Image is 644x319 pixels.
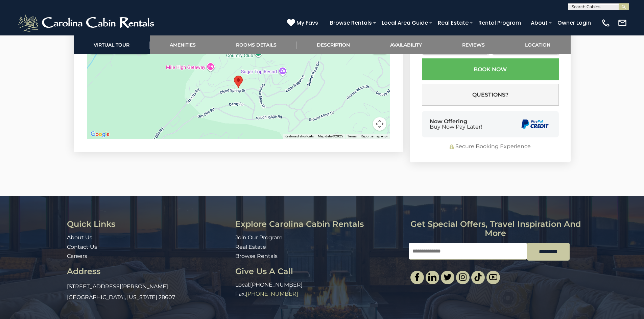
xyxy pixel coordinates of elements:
a: Browse Rentals [327,17,375,29]
img: mail-regular-white.png [618,18,627,28]
button: Keyboard shortcuts [285,134,314,139]
a: Report a map error [361,134,388,138]
a: Careers [67,253,87,259]
span: My Favs [296,19,318,27]
a: [PHONE_NUMBER] [250,282,303,288]
p: [STREET_ADDRESS][PERSON_NAME] [GEOGRAPHIC_DATA], [US_STATE] 28607 [67,281,230,303]
a: My Favs [287,19,320,27]
a: Open this area in Google Maps (opens a new window) [89,130,111,139]
img: linkedin-single.svg [428,273,436,281]
a: Virtual Tour [74,35,150,54]
button: Questions? [422,84,559,106]
a: Local Area Guide [378,17,431,29]
img: facebook-single.svg [413,273,421,281]
a: Real Estate [235,244,266,250]
img: tiktok.svg [474,273,482,281]
a: Availability [370,35,442,54]
a: Reviews [442,35,505,54]
a: Owner Login [554,17,594,29]
img: instagram-single.svg [459,273,467,281]
a: Location [505,35,571,54]
a: Terms [347,134,357,138]
a: Contact Us [67,244,97,250]
a: Real Estate [434,17,472,29]
p: Fax: [235,290,404,298]
img: Google [89,130,111,139]
img: White-1-2.png [17,13,157,33]
div: Secure Booking Experience [422,143,559,151]
span: Buy Now Pay Later! [430,124,482,130]
h3: Address [67,267,230,276]
a: Amenities [150,35,216,54]
span: Map data ©2025 [318,134,343,138]
div: The Bear At Sugar Mountain [234,76,243,88]
a: Join Our Program [235,234,283,241]
a: About [527,17,551,29]
img: youtube-light.svg [489,273,497,281]
img: twitter-single.svg [444,273,452,281]
a: Browse Rentals [235,253,278,259]
p: Local: [235,281,404,289]
a: About Us [67,234,92,241]
a: [PHONE_NUMBER] [246,291,298,297]
h3: Explore Carolina Cabin Rentals [235,220,404,229]
h3: Quick Links [67,220,230,229]
img: phone-regular-white.png [601,18,611,28]
a: Description [297,35,370,54]
h3: Give Us A Call [235,267,404,276]
h3: Get special offers, travel inspiration and more [409,220,582,238]
button: Book Now [422,58,559,80]
button: Map camera controls [373,117,386,131]
a: Rental Program [475,17,524,29]
div: Now Offering [430,119,482,130]
a: Rooms Details [216,35,297,54]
